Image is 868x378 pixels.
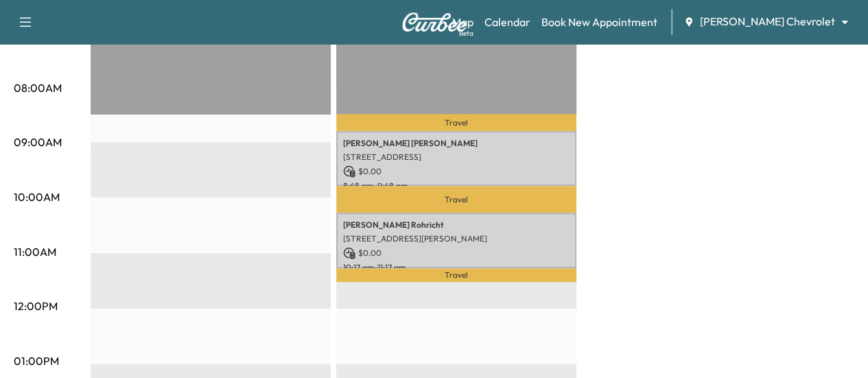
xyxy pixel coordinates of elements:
div: Beta [459,28,473,38]
a: Calendar [484,14,530,30]
p: 11:00AM [14,244,56,260]
p: 12:00PM [14,298,58,314]
p: [STREET_ADDRESS] [343,152,570,163]
span: [PERSON_NAME] Chevrolet [700,14,835,29]
p: [PERSON_NAME] [PERSON_NAME] [343,138,570,149]
p: 09:00AM [14,134,62,150]
a: MapBeta [452,14,473,30]
p: $ 0.00 [343,165,570,178]
p: Travel [336,114,576,130]
p: 8:48 am - 9:48 am [343,180,570,191]
p: 10:17 am - 11:17 am [343,262,570,273]
p: 08:00AM [14,80,62,96]
p: Travel [336,186,576,213]
a: Book New Appointment [541,14,657,30]
p: 10:00AM [14,189,60,205]
img: Curbee Logo [401,12,467,32]
p: [PERSON_NAME] Rohricht [343,220,570,231]
p: 01:00PM [14,353,59,369]
p: Travel [336,268,576,282]
p: [STREET_ADDRESS][PERSON_NAME] [343,233,570,244]
p: $ 0.00 [343,247,570,259]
